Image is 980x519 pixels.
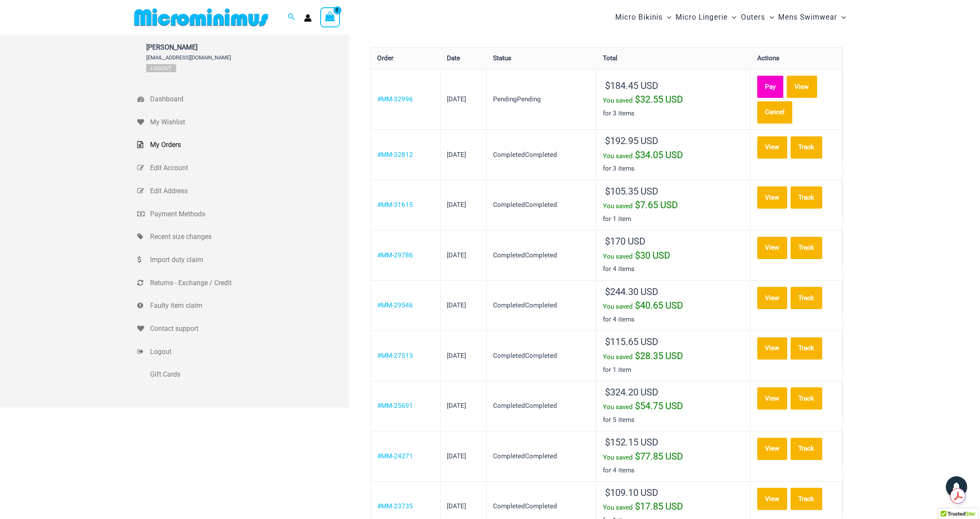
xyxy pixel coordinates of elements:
a: Track order number MM-27513 [791,337,822,360]
span: Micro Lingerie [676,6,728,28]
td: CompletedCompleted [487,130,596,180]
a: Track order number MM-23735 [791,488,822,510]
span: 77.85 USD [635,451,683,462]
td: CompletedCompleted [487,431,596,481]
span: $ [605,136,610,146]
span: $ [605,286,610,297]
span: 34.05 USD [635,150,683,160]
a: View order MM-29546 [757,287,788,309]
time: [DATE] [447,352,466,360]
a: View order number MM-25691 [377,402,413,410]
a: Payment Methods [137,203,349,226]
span: Menu Toggle [837,6,846,28]
span: My Orders [150,139,347,151]
span: $ [605,186,610,197]
span: Returns - Exchange / Credit [150,277,347,289]
span: Micro Bikinis [615,6,663,28]
span: $ [635,351,640,361]
div: You saved [603,299,744,313]
div: You saved [603,450,744,464]
a: View order MM-31615 [757,186,788,209]
td: for 4 items [596,230,750,280]
a: Import duty claim [137,248,349,271]
td: for 5 items [596,381,750,431]
span: 17.85 USD [635,501,683,512]
td: for 3 items [596,69,750,130]
td: CompletedCompleted [487,381,596,431]
span: 192.95 USD [605,136,658,146]
a: View order number MM-29786 [377,251,413,259]
span: 115.65 USD [605,336,658,347]
a: Gift Cards [137,363,349,386]
span: Import duty claim [150,254,347,266]
span: Contact support [150,322,347,335]
a: Track order number MM-32812 [791,136,822,159]
span: 32.55 USD [635,94,683,105]
span: 7.65 USD [635,200,678,210]
td: for 3 items [596,130,750,180]
time: [DATE] [447,301,466,309]
span: 105.35 USD [605,186,658,197]
a: Recent size changes [137,225,349,248]
td: for 1 item [596,180,750,230]
a: Logout [137,340,349,363]
span: Edit Account [150,162,347,174]
a: View order number MM-29546 [377,301,413,309]
td: CompletedCompleted [487,180,596,230]
span: Outers [741,6,765,28]
a: View order number MM-32812 [377,151,413,159]
a: My Orders [137,133,349,156]
span: Order [377,54,393,62]
span: $ [605,387,610,398]
a: Edit Address [137,180,349,203]
span: My Wishlist [150,116,347,129]
span: $ [635,150,640,160]
a: Returns - Exchange / Credit [137,271,349,295]
span: Menu Toggle [765,6,774,28]
time: [DATE] [447,251,466,259]
span: Menu Toggle [663,6,671,28]
a: Contact support [137,317,349,340]
span: Dashboard [150,93,347,106]
a: OutersMenu ToggleMenu Toggle [739,4,776,30]
span: Payment Methods [150,208,347,221]
span: Faulty item claim [150,299,347,312]
span: 170 USD [605,236,645,247]
a: Micro BikinisMenu ToggleMenu Toggle [613,4,673,30]
span: Edit Address [150,185,347,198]
a: Track order number MM-31615 [791,186,822,209]
span: $ [635,501,640,512]
td: for 1 item [596,330,750,381]
span: 109.10 USD [605,487,658,498]
td: for 4 items [596,280,750,331]
a: Mens SwimwearMenu ToggleMenu Toggle [776,4,848,30]
a: View order MM-32996 [787,76,817,98]
time: [DATE] [447,452,466,460]
td: CompletedCompleted [487,230,596,280]
a: Pay for order MM-32996 [757,76,784,98]
a: Track order number MM-29786 [791,237,822,259]
span: 324.20 USD [605,387,658,398]
a: Account icon link [304,14,312,22]
td: PendingPending [487,69,596,130]
a: Logout [146,64,176,72]
span: $ [635,451,640,462]
a: Dashboard [137,88,349,111]
span: 244.30 USD [605,286,658,297]
a: View order MM-23735 [757,488,788,510]
a: Edit Account [137,156,349,180]
span: $ [605,80,610,91]
span: 184.45 USD [605,80,658,91]
a: Track order number MM-24271 [791,438,822,460]
a: View order number MM-27513 [377,352,413,360]
a: View order number MM-31615 [377,201,413,209]
td: for 4 items [596,431,750,481]
span: $ [635,200,640,210]
a: View order number MM-32996 [377,95,413,103]
span: Logout [150,345,347,358]
span: [PERSON_NAME] [146,43,231,51]
a: Micro LingerieMenu ToggleMenu Toggle [673,4,738,30]
img: MM SHOP LOGO FLAT [131,8,272,27]
nav: Site Navigation [612,3,849,32]
span: Status [493,54,511,62]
